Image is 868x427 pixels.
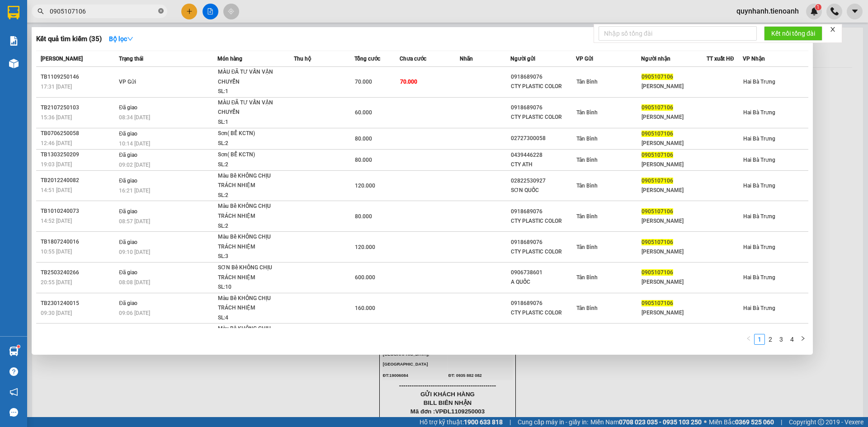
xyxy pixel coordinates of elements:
span: Đã giao [119,208,137,215]
span: Tân Bình [576,157,598,163]
span: right [800,336,806,341]
span: VP Nhận [743,56,765,62]
span: 08:08 [DATE] [119,279,150,286]
span: VP [GEOGRAPHIC_DATA] [44,5,132,24]
div: CTY PLASTIC COLOR [511,82,576,91]
div: Màu Bể KHÔNG CHỊU TRÁCH NHIỆM [218,232,286,252]
div: 0439446228 [511,150,576,160]
span: Đã giao [119,178,137,184]
span: quynhanh.tienoanh - In: [44,44,110,60]
span: Đã giao [119,152,137,158]
li: Previous Page [743,334,754,345]
div: CTY ATH [511,160,576,169]
span: Món hàng [217,56,242,62]
span: 60.000 [355,109,372,116]
div: Sơn( BỂ KCTN) [218,129,286,139]
div: [PERSON_NAME] [642,247,706,257]
div: 0918689076 [511,72,576,82]
span: close-circle [158,7,164,16]
span: 0905107106 [642,131,673,137]
div: TB0706250058 [41,129,116,138]
a: 3 [776,334,786,344]
a: 4 [787,334,797,344]
button: right [797,334,808,345]
div: [PERSON_NAME] [642,113,706,122]
span: close [830,26,836,33]
div: SL: 10 [218,282,286,292]
span: Tân Bình [576,305,598,311]
div: SL: 2 [218,160,286,170]
span: 09:30 [DATE] [41,310,72,316]
li: 2 [765,334,776,345]
div: TB1010240073 [41,206,116,216]
div: CTY PLASTIC COLOR [511,247,576,257]
div: SL: 1 [218,87,286,97]
div: SL: 2 [218,139,286,149]
span: Hai Bà Trưng [743,213,775,220]
span: Tân Bình [576,79,598,85]
li: 3 [776,334,787,345]
span: 14:52 [DATE] [41,218,72,224]
span: 0905107106 [642,300,673,306]
span: Đã giao [119,269,137,276]
div: CTY PLASTIC COLOR [511,308,576,318]
div: 0918689076 [511,103,576,113]
span: close-circle [158,8,164,14]
span: left [746,336,751,341]
div: Màu Bể KHÔNG CHỊU TRÁCH NHIỆM [218,294,286,313]
div: TB1807240016 [41,237,116,247]
span: question-circle [9,367,18,376]
div: 02822530927 [511,176,576,186]
div: TB2012240082 [41,176,116,185]
span: 70.000 [400,79,417,85]
span: 08:57 [DATE] [119,218,150,225]
span: Gửi: [44,5,132,24]
img: warehouse-icon [9,59,19,68]
button: Bộ lọcdown [102,32,141,46]
div: CTY PLASTIC COLOR [511,113,576,122]
div: SL: 1 [218,117,286,127]
div: 0918689076 [511,299,576,308]
button: left [743,334,754,345]
span: 80.000 [355,136,372,142]
span: Tân Bình [576,244,598,250]
span: Tân Bình [576,136,598,142]
span: VPĐL1109250003 - [44,36,110,60]
strong: Bộ lọc [109,35,133,42]
span: 10:55 [DATE] [41,249,72,255]
span: Tân Bình [576,213,598,220]
span: 0905107106 [642,152,673,158]
span: 12:46 [DATE] [41,140,72,146]
span: Hai Bà Trưng [743,79,775,85]
span: Người gửi [510,56,535,62]
span: [PERSON_NAME] [41,56,83,62]
span: Chưa cước [400,56,426,62]
sup: 1 [17,345,20,348]
span: down [127,36,133,42]
div: SƠN Bể KHÔNG CHỊU TRÁCH NHIỆM [218,263,286,282]
span: VP Gửi [119,79,136,85]
div: [PERSON_NAME] [642,139,706,148]
div: MÀU ĐÃ TƯ VẤN VẬN CHUYỂN [218,98,286,117]
span: Hai Bà Trưng [743,136,775,142]
span: 08:34 [DATE] [119,114,150,121]
span: Hai Bà Trưng [743,274,775,281]
span: 120.000 [355,183,375,189]
div: 0918689076 [511,238,576,247]
div: A QUỐC [511,277,576,287]
span: 09:06 [DATE] [119,310,150,316]
div: Sơn( BỂ KCTN) [218,150,286,160]
span: 70.000 [355,79,372,85]
span: VP Gửi [576,56,593,62]
div: [PERSON_NAME] [642,216,706,226]
span: 0905107106 [642,208,673,215]
div: Màu Bể KHÔNG CHỊU TRÁCH NHIỆM [218,171,286,191]
span: 16:21 [DATE] [119,188,150,194]
div: 02727300058 [511,134,576,143]
h3: Kết quả tìm kiếm ( 35 ) [36,34,102,44]
input: Tìm tên, số ĐT hoặc mã đơn [50,6,156,16]
span: 19:03 [DATE] [41,161,72,168]
a: 2 [765,334,775,344]
div: TB2301240015 [41,299,116,308]
span: 80.000 [355,213,372,220]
